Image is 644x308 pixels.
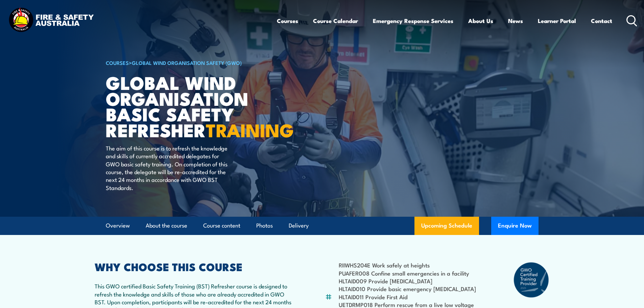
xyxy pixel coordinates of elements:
[491,217,539,235] button: Enquire Now
[339,261,480,269] li: RIIWHS204E Work safely at heights
[339,285,480,292] li: HLTAID010 Provide basic emergency [MEDICAL_DATA]
[508,12,523,30] a: News
[132,59,242,66] a: Global Wind Organisation Safety (GWO)
[95,262,292,271] h2: WHY CHOOSE THIS COURSE
[339,293,480,301] li: HLTAID011 Provide First Aid
[313,12,358,30] a: Course Calendar
[414,217,479,235] a: Upcoming Schedule
[289,217,309,235] a: Delivery
[206,115,294,143] strong: TRAINING
[373,12,453,30] a: Emergency Response Services
[203,217,240,235] a: Course content
[256,217,273,235] a: Photos
[513,262,550,298] img: GWO_badge_2025-a
[339,277,480,285] li: HLTAID009 Provide [MEDICAL_DATA]
[468,12,493,30] a: About Us
[339,269,480,277] li: PUAFER008 Confine small emergencies in a facility
[538,12,576,30] a: Learner Portal
[106,74,273,138] h1: Global Wind Organisation Basic Safety Refresher
[106,217,130,235] a: Overview
[146,217,187,235] a: About the course
[106,144,229,191] p: The aim of this course is to refresh the knowledge and skills of currently accredited delegates f...
[106,59,129,66] a: COURSES
[277,12,298,30] a: Courses
[106,58,273,67] h6: >
[591,12,612,30] a: Contact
